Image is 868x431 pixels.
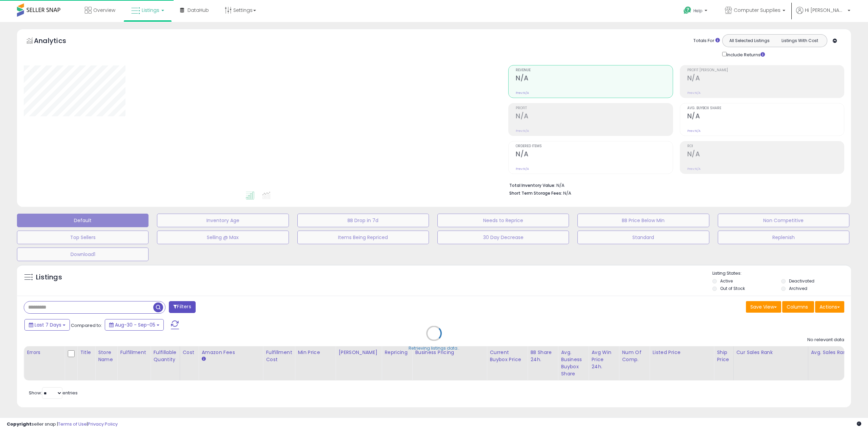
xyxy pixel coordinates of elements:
[17,231,149,244] button: Top Sellers
[687,106,844,110] span: Avg. Buybox Share
[718,214,849,227] button: Non Competitive
[297,231,429,244] button: Items Being Repriced
[297,214,429,227] button: BB Drop in 7d
[577,214,709,227] button: BB Price Below Min
[437,231,569,244] button: 30 Day Decrease
[734,7,781,14] span: Computer Supplies
[17,214,149,227] button: Default
[157,231,289,244] button: Selling @ Max
[683,6,692,15] i: Get Help
[687,129,701,133] small: Prev: N/A
[516,167,529,171] small: Prev: N/A
[678,1,714,22] a: Help
[687,112,844,121] h2: N/A
[516,74,672,83] h2: N/A
[693,8,703,14] span: Help
[7,421,118,428] div: seller snap | |
[774,36,825,45] button: Listings With Cost
[687,91,701,95] small: Prev: N/A
[516,129,529,133] small: Prev: N/A
[7,421,32,427] strong: Copyright
[516,112,672,121] h2: N/A
[687,68,844,72] span: Profit [PERSON_NAME]
[577,231,709,244] button: Standard
[509,190,562,196] b: Short Term Storage Fees:
[516,68,672,72] span: Revenue
[188,7,209,14] span: DataHub
[516,144,672,148] span: Ordered Items
[58,421,87,427] a: Terms of Use
[34,36,79,47] h5: Analytics
[687,144,844,148] span: ROI
[516,91,529,95] small: Prev: N/A
[437,214,569,227] button: Needs to Reprice
[516,150,672,159] h2: N/A
[509,181,839,189] li: N/A
[693,38,720,44] div: Totals For
[724,36,775,45] button: All Selected Listings
[409,345,459,351] div: Retrieving listings data..
[687,74,844,83] h2: N/A
[687,150,844,159] h2: N/A
[93,7,115,14] span: Overview
[805,7,846,14] span: Hi [PERSON_NAME]
[157,214,289,227] button: Inventory Age
[88,421,118,427] a: Privacy Policy
[142,7,159,14] span: Listings
[687,167,701,171] small: Prev: N/A
[796,7,850,22] a: Hi [PERSON_NAME]
[509,182,555,188] b: Total Inventory Value:
[17,248,149,261] button: Download1
[516,106,672,110] span: Profit
[717,51,773,58] div: Include Returns
[718,231,849,244] button: Replenish
[563,190,571,196] span: N/A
